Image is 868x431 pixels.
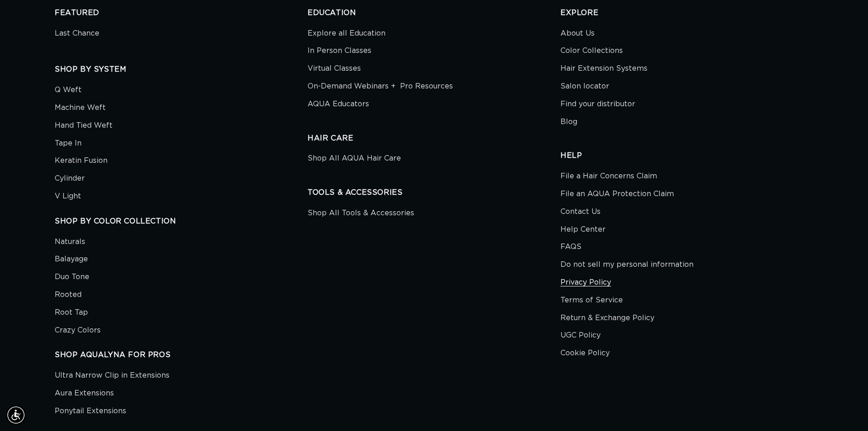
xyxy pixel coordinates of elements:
a: Aura Extensions [55,384,114,402]
h2: HELP [560,151,813,161]
a: Naturals [55,235,85,251]
a: Keratin Fusion [55,152,108,170]
a: Contact Us [560,203,601,221]
h2: SHOP BY COLOR COLLECTION [55,217,308,226]
a: V Light [55,187,81,205]
a: UGC Policy [560,327,601,344]
h2: SHOP AQUALYNA FOR PROS [55,350,308,360]
a: AQUA Educators [308,95,369,113]
div: Accessibility Menu [6,405,26,425]
a: About Us [560,27,595,42]
a: Find your distributor [560,95,635,113]
a: Explore all Education [308,27,385,42]
a: Cylinder [55,170,85,187]
a: File an AQUA Protection Claim [560,185,674,203]
a: Ponytail Extensions [55,402,126,420]
a: Duo Tone [55,268,89,286]
a: Machine Weft [55,99,106,117]
a: Hand Tied Weft [55,117,113,135]
a: In Person Classes [308,42,371,60]
a: Crazy Colors [55,322,101,339]
a: Balayage [55,250,88,268]
h2: SHOP BY SYSTEM [55,65,308,74]
a: FAQS [560,238,581,256]
a: Return & Exchange Policy [560,309,654,327]
h2: EDUCATION [308,8,560,18]
a: Tape In [55,135,82,152]
h2: EXPLORE [560,8,813,18]
h2: FEATURED [55,8,308,18]
a: File a Hair Concerns Claim [560,170,657,185]
a: Shop All AQUA Hair Care [308,152,401,167]
a: Root Tap [55,304,88,322]
a: Terms of Service [560,291,623,309]
a: Cookie Policy [560,344,610,362]
a: Hair Extension Systems [560,60,647,78]
a: Rooted [55,286,82,304]
a: Last Chance [55,27,99,42]
a: Help Center [560,221,606,239]
a: Privacy Policy [560,274,611,291]
iframe: Chat Widget [822,387,868,431]
a: Do not sell my personal information [560,256,693,274]
a: Q Weft [55,83,82,99]
a: Blog [560,113,577,131]
a: Salon locator [560,78,609,95]
a: Ultra Narrow Clip in Extensions [55,369,169,384]
a: Virtual Classes [308,60,361,78]
a: Color Collections [560,42,623,60]
a: On-Demand Webinars + Pro Resources [308,78,453,95]
h2: TOOLS & ACCESSORIES [308,188,560,197]
h2: HAIR CARE [308,134,560,143]
a: Shop All Tools & Accessories [308,207,414,222]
